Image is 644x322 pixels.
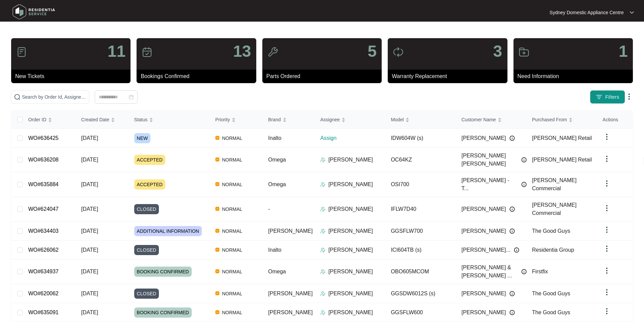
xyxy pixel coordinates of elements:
[81,309,98,315] span: [DATE]
[81,291,98,296] span: [DATE]
[603,155,611,163] img: dropdown arrow
[28,135,58,141] a: WO#636425
[385,259,456,284] td: OBO605MCOM
[134,204,159,214] span: CLOSED
[328,180,373,189] p: [PERSON_NAME]
[532,157,592,163] span: [PERSON_NAME] Retail
[461,176,518,193] span: [PERSON_NAME] - T...
[81,135,98,141] span: [DATE]
[461,246,510,254] span: [PERSON_NAME]...
[219,268,245,276] span: NORMAL
[16,47,27,57] img: icon
[393,47,404,57] img: icon
[28,247,58,253] a: WO#626062
[28,269,58,274] a: WO#634937
[268,116,281,123] span: Brand
[550,9,624,16] p: Sydney Domestic Appliance Centre
[518,72,633,80] p: Need Information
[263,111,315,129] th: Brand
[625,93,633,101] img: dropdown arrow
[134,155,165,165] span: ACCEPTED
[603,267,611,275] img: dropdown arrow
[328,156,373,164] p: [PERSON_NAME]
[320,247,326,253] img: Assigner Icon
[461,116,496,123] span: Customer Name
[328,205,373,213] p: [PERSON_NAME]
[142,47,152,57] img: icon
[320,157,326,163] img: Assigner Icon
[134,267,192,277] span: BOOKING CONFIRMED
[215,182,219,186] img: Vercel Logo
[268,291,313,296] span: [PERSON_NAME]
[367,43,377,59] p: 5
[215,269,219,273] img: Vercel Logo
[219,227,245,235] span: NORMAL
[391,116,404,123] span: Model
[509,310,515,315] img: Info icon
[320,182,326,187] img: Assigner Icon
[134,116,148,123] span: Status
[596,94,602,100] img: filter icon
[134,133,151,143] span: NEW
[129,111,210,129] th: Status
[210,111,263,129] th: Priority
[630,11,634,14] img: dropdown arrow
[81,206,98,212] span: [DATE]
[268,309,313,315] span: [PERSON_NAME]
[521,157,527,163] img: Info icon
[603,179,611,188] img: dropdown arrow
[219,290,245,298] span: NORMAL
[215,157,219,162] img: Vercel Logo
[215,136,219,140] img: Vercel Logo
[28,291,58,296] a: WO#620062
[532,116,567,123] span: Purchased From
[141,72,256,80] p: Bookings Confirmed
[134,245,159,255] span: CLOSED
[532,309,570,315] span: The Good Guys
[219,156,245,164] span: NORMAL
[28,228,58,234] a: WO#634403
[22,93,86,101] input: Search by Order Id, Assignee Name, Customer Name, Brand and Model
[215,207,219,211] img: Vercel Logo
[268,157,286,163] span: Omega
[81,181,98,187] span: [DATE]
[619,43,628,59] p: 1
[385,303,456,322] td: GGSFLW600
[509,228,515,234] img: Info icon
[532,291,570,296] span: The Good Guys
[268,247,281,253] span: Inalto
[81,269,98,274] span: [DATE]
[28,206,58,212] a: WO#624047
[315,111,385,129] th: Assignee
[385,111,456,129] th: Model
[23,111,76,129] th: Order ID
[28,116,46,123] span: Order ID
[328,268,373,276] p: [PERSON_NAME]
[81,157,98,163] span: [DATE]
[14,94,21,100] img: search-icon
[385,241,456,259] td: ICI604TB (s)
[28,181,58,187] a: WO#635884
[15,72,130,80] p: New Tickets
[320,134,385,142] p: Assign
[385,222,456,241] td: GGSFLW700
[385,284,456,303] td: GGSDW6012S (s)
[81,116,109,123] span: Created Date
[461,290,506,298] span: [PERSON_NAME]
[385,172,456,197] td: OSI700
[493,43,502,59] p: 3
[328,227,373,235] p: [PERSON_NAME]
[266,72,382,80] p: Parts Ordered
[514,247,519,253] img: Info icon
[509,135,515,141] img: Info icon
[328,308,373,317] p: [PERSON_NAME]
[320,310,326,315] img: Assigner Icon
[219,180,245,189] span: NORMAL
[461,152,518,168] span: [PERSON_NAME] [PERSON_NAME]
[527,111,597,129] th: Purchased From
[134,289,159,299] span: CLOSED
[461,264,518,280] span: [PERSON_NAME] & [PERSON_NAME] ...
[219,308,245,317] span: NORMAL
[215,291,219,295] img: Vercel Logo
[268,135,281,141] span: Inalto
